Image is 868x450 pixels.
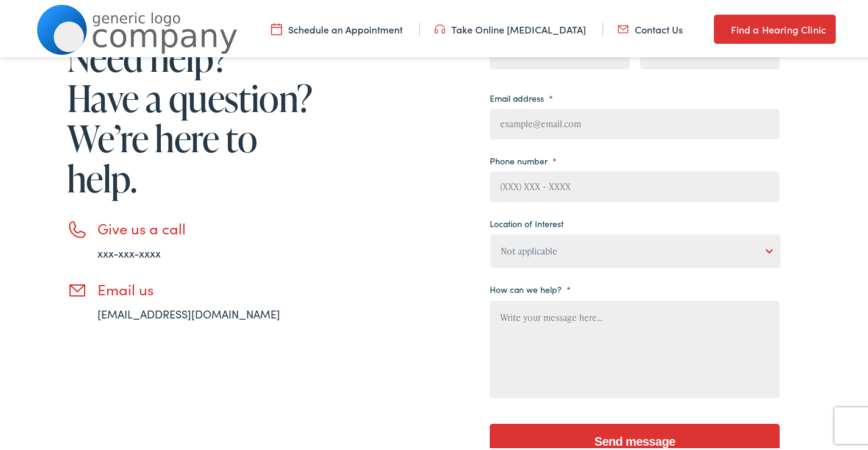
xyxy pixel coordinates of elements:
[271,20,282,33] img: utility icon
[490,153,557,164] label: Phone number
[618,20,683,33] a: Contact Us
[618,20,629,33] img: utility icon
[490,216,563,227] label: Location of Interest
[97,217,317,235] h3: Give us a call
[97,243,161,258] a: xxx-xxx-xxxx
[490,107,780,137] input: example@email.com
[490,90,553,101] label: Email address
[97,278,317,296] h3: Email us
[714,19,725,34] img: utility icon
[97,304,280,319] a: [EMAIL_ADDRESS][DOMAIN_NAME]
[434,20,445,33] img: utility icon
[490,281,571,292] label: How can we help?
[714,12,836,41] a: Find a Hearing Clinic
[490,169,780,200] input: (XXX) XXX - XXXX
[434,20,586,33] a: Take Online [MEDICAL_DATA]
[271,20,403,33] a: Schedule an Appointment
[67,35,317,196] h1: Need help? Have a question? We’re here to help.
